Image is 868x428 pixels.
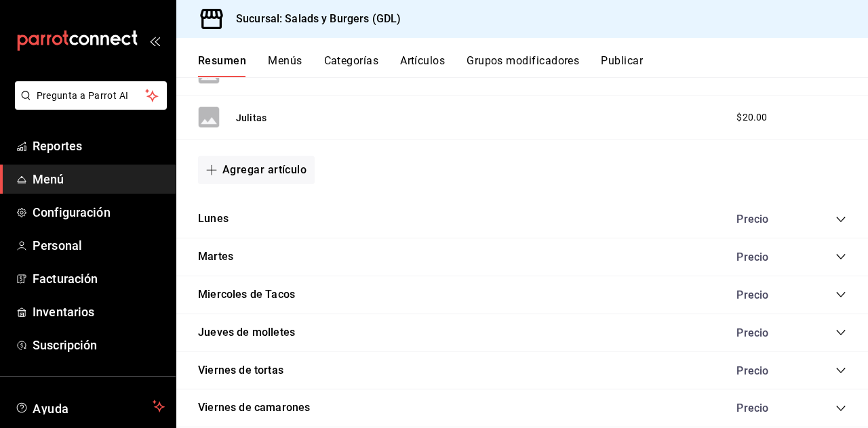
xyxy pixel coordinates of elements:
button: Lunes [198,211,229,227]
div: Precio [723,402,810,414]
div: Precio [723,364,810,377]
span: Reportes [33,137,165,155]
button: Martes [198,249,233,265]
button: Agregar artículo [198,156,315,184]
span: Menú [33,170,165,188]
span: Configuración [33,203,165,221]
span: $20.00 [736,110,767,125]
span: Suscripción [33,336,165,354]
button: Categorías [324,54,379,77]
button: Resumen [198,54,246,77]
button: Viernes de tortas [198,363,283,379]
span: Inventarios [33,303,165,321]
span: Pregunta a Parrot AI [37,89,146,103]
button: collapse-category-row [835,251,846,262]
span: Personal [33,236,165,255]
button: Jueves de molletes [198,325,295,341]
span: Ayuda [33,398,147,414]
h3: Sucursal: Salads y Burgers (GDL) [225,11,401,27]
button: collapse-category-row [835,403,846,414]
button: collapse-category-row [835,214,846,225]
button: Miercoles de Tacos [198,287,295,303]
button: collapse-category-row [835,289,846,300]
button: collapse-category-row [835,327,846,338]
button: Pregunta a Parrot AI [15,81,167,110]
div: Precio [723,326,810,339]
div: navigation tabs [198,54,868,77]
span: Facturación [33,270,165,288]
button: Grupos modificadores [467,54,579,77]
button: open_drawer_menu [149,35,160,46]
a: Pregunta a Parrot AI [9,98,167,112]
button: collapse-category-row [835,365,846,376]
button: Viernes de camarones [198,400,310,416]
div: Precio [723,251,810,263]
button: Publicar [601,54,643,77]
button: Menús [268,54,302,77]
div: Precio [723,213,810,226]
div: Precio [723,288,810,301]
button: Julitas [236,111,267,125]
button: Artículos [400,54,445,77]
